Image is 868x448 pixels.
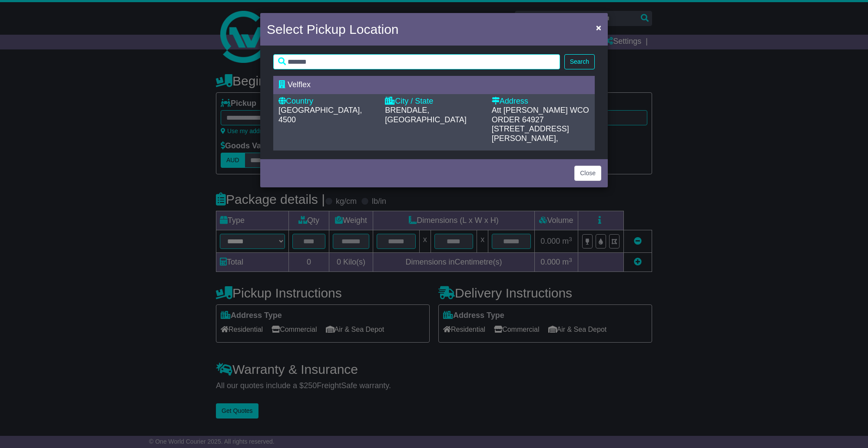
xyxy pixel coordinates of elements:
[492,106,589,124] span: Att [PERSON_NAME] WCO ORDER 64927
[288,80,311,89] span: Velflex
[492,124,569,143] span: [STREET_ADDRESS][PERSON_NAME],
[385,97,483,106] div: City / State
[564,54,595,69] button: Search
[592,19,606,36] button: Close
[492,97,590,106] div: Address
[574,166,601,181] button: Close
[278,106,362,124] span: [GEOGRAPHIC_DATA], 4500
[385,106,466,124] span: BRENDALE, [GEOGRAPHIC_DATA]
[278,97,376,106] div: Country
[267,20,399,39] h4: Select Pickup Location
[596,23,601,33] span: ×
